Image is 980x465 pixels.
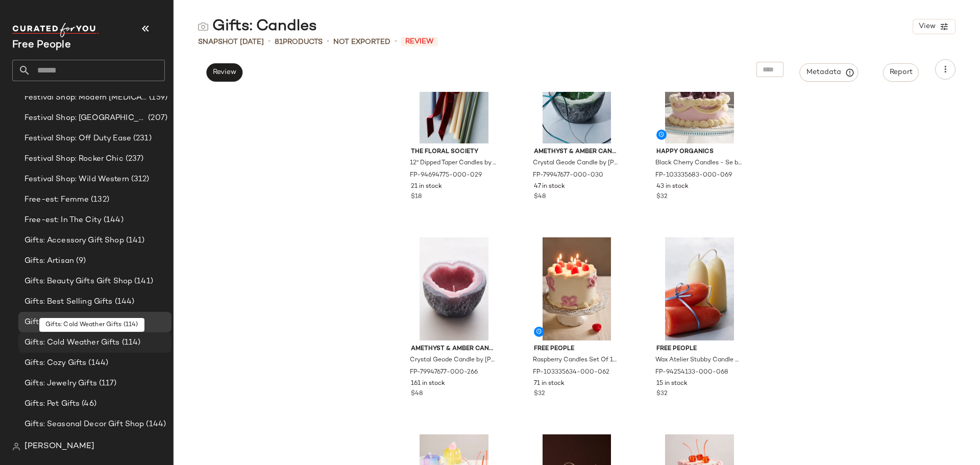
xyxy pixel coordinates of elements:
span: 81 [275,38,283,46]
span: Festival Shop: Rocker Chic [24,153,124,165]
span: 71 in stock [534,379,565,388]
div: Gifts: Candles [198,16,317,37]
span: $48 [534,192,546,202]
span: Snapshot [DATE] [198,37,264,47]
span: Crystal Geode Candle by [PERSON_NAME] & [PERSON_NAME] at Free People in Pink [410,356,496,365]
span: The Floral Society [411,148,497,157]
span: Wax Atelier Stubby Candle by Free People in Pink [655,356,742,365]
span: Festival Shop: Wild Western [24,174,129,185]
img: 79947677_266_b [403,237,505,340]
span: (237) [124,153,144,165]
span: Free People [534,345,620,354]
span: FP-94694775-000-029 [410,171,482,180]
span: Free People [656,345,743,354]
span: FP-94254133-000-068 [655,368,728,377]
span: $48 [411,389,423,399]
span: FP-103335683-000-069 [655,171,732,180]
span: $18 [411,192,422,202]
span: (144) [113,296,135,308]
img: 103335634_062_b [526,237,628,340]
button: Metadata [800,63,859,82]
span: • [327,36,329,48]
span: FP-103335634-000-062 [533,368,609,377]
span: Metadata [806,68,852,77]
span: Gifts: Artisan [24,255,74,267]
span: FP-79947677-000-030 [533,171,603,180]
span: Free-est: In The City [24,214,102,226]
span: Amethyst & Amber Candles [534,148,620,157]
span: Review [212,68,236,77]
span: FP-79947677-000-266 [410,368,478,377]
span: (114) [120,337,141,349]
span: (46) [80,398,96,410]
span: Festival Shop: Off Duty Ease [24,133,131,144]
img: 94254133_068_0 [648,237,751,340]
img: cfy_white_logo.C9jOOHJF.svg [12,23,99,37]
span: $32 [534,389,545,399]
span: Raspberry Candles Set Of 10 by Free People in Red [533,356,619,365]
span: $32 [656,389,668,399]
span: Gifts: Accessory Gift Shop [24,235,124,247]
span: (144) [86,357,108,369]
span: Not Exported [333,37,390,47]
span: (312) [129,174,150,185]
span: Free-est: Femme [24,194,89,206]
span: Current Company Name [12,40,71,51]
span: Gifts: Pet Gifts [24,398,80,410]
span: (207) [146,112,167,124]
span: Gifts: Jewelry Gifts [24,378,97,389]
div: Products [275,37,323,47]
span: Report [889,68,913,77]
span: • [395,36,397,48]
span: (141) [132,276,153,287]
span: 43 in stock [656,182,689,191]
span: Festival Shop: Modern [MEDICAL_DATA] [24,92,147,104]
span: 12" Dipped Taper Candles by The Floral Society at Free People in [GEOGRAPHIC_DATA] [410,159,496,168]
span: Festival Shop: [GEOGRAPHIC_DATA] [24,112,146,124]
span: (81) [78,316,94,328]
span: Happy Organics [656,148,743,157]
img: svg%3e [198,21,208,32]
span: 15 in stock [656,379,688,388]
button: Report [883,63,919,82]
span: Gifts: Cold Weather Gifts [24,337,120,349]
img: svg%3e [12,443,20,451]
span: Gifts: Beauty Gifts Gift Shop [24,276,132,287]
span: (117) [97,378,117,389]
span: Amethyst & Amber Candles [411,345,497,354]
span: (231) [131,133,152,144]
span: Crystal Geode Candle by [PERSON_NAME] & [PERSON_NAME] at Free People in [GEOGRAPHIC_DATA] [533,159,619,168]
span: 21 in stock [411,182,442,191]
button: View [913,19,955,34]
span: View [918,22,936,31]
span: $32 [656,192,668,202]
span: (159) [147,92,167,104]
span: [PERSON_NAME] [24,440,94,453]
span: 161 in stock [411,379,445,388]
span: (141) [124,235,145,247]
span: (144) [102,214,124,226]
button: Review [206,63,242,82]
span: • [268,36,271,48]
span: Gifts: Candles [24,316,78,328]
span: Gifts: Best Selling Gifts [24,296,113,308]
span: (144) [144,419,166,430]
span: Black Cherry Candles - Se by Happy Organics at Free People in Red [655,159,742,168]
span: Gifts: Cozy Gifts [24,357,86,369]
span: (9) [74,255,86,267]
span: Review [401,37,438,46]
span: Gifts: Seasonal Decor Gift Shop [24,419,144,430]
span: 47 in stock [534,182,565,191]
span: (132) [89,194,109,206]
